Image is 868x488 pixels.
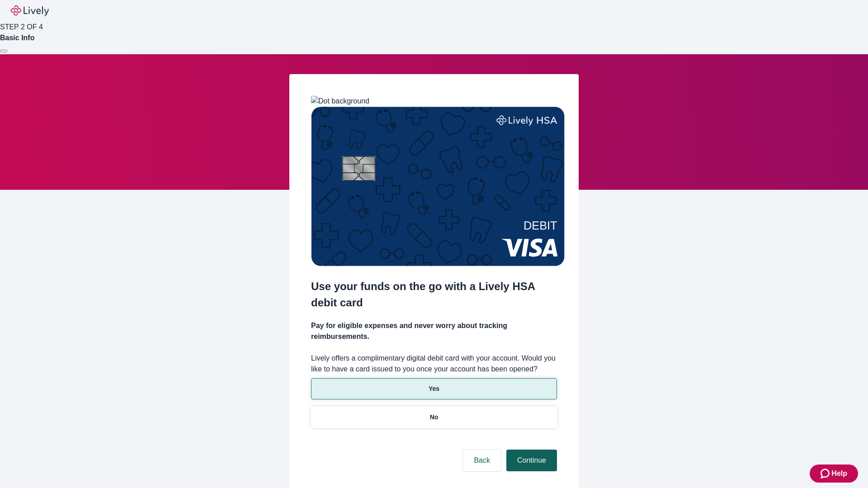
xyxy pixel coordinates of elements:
[311,107,565,266] img: Debit card
[311,378,557,399] button: Yes
[463,450,501,471] button: Back
[810,465,858,483] button: Zendesk support iconHelp
[821,468,831,479] svg: Zendesk support icon
[311,320,557,342] h4: Pay for eligible expenses and never worry about tracking reimbursements.
[311,96,369,107] img: Dot background
[11,5,49,16] img: Lively
[311,353,557,375] label: Lively offers a complimentary digital debit card with your account. Would you like to have a card...
[429,384,439,394] p: Yes
[430,413,439,422] p: No
[311,278,557,311] h2: Use your funds on the go with a Lively HSA debit card
[311,407,557,428] button: No
[506,450,557,471] button: Continue
[831,468,847,479] span: Help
